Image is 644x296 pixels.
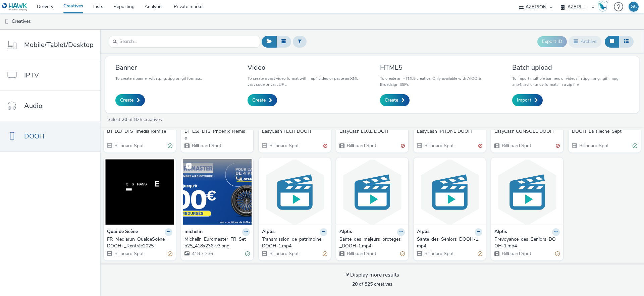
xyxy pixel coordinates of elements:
[168,142,172,149] div: Valid
[184,128,247,142] div: BT_LGJ_DTS_Phoenix_Remise
[107,116,165,123] a: Select of 825 creatives
[248,75,364,87] p: To create a vast video format with .mp4 video or paste an XML vast code or vast URL.
[380,94,410,106] a: Create
[339,128,405,135] a: EasyCash LUXE DOOH
[572,128,637,135] a: DOOH_La_Flèche_Sept
[262,236,325,250] div: Transmission_de_patrimoine_DOOH-1.mp4
[401,142,405,149] div: Invalid
[501,142,531,149] span: Billboard Spot
[494,128,557,135] div: EasyCash CONSOLE DOOH
[339,228,352,236] strong: Alptis
[494,128,560,135] a: EasyCash CONSOLE DOOH
[262,128,325,135] div: EasyCash TECH DOOH
[3,18,10,25] img: dooh
[555,250,560,257] div: Partially valid
[380,75,497,87] p: To create an HTML5 creative. Only available with AIOO & Broadsign SSPs
[352,281,392,287] span: of 825 creatives
[107,236,172,250] a: FR_Mediarun_QuaideScène_DOOH+_Rentrée2025
[512,63,629,72] h3: Batch upload
[107,128,172,135] a: BT_LGJ_DTS_Imedia Remise
[191,142,221,149] span: Billboard Spot
[2,3,28,11] img: undefined Logo
[24,70,39,80] span: IPTV
[619,36,634,47] button: Table
[115,94,145,106] a: Create
[24,101,42,111] span: Audio
[494,236,560,250] a: Prevoyance_des_Seniors_DOOH-1.mp4
[512,94,543,106] a: Import
[631,2,637,12] div: GC
[105,159,174,225] img: FR_Mediarun_QuaideScène_DOOH+_Rentrée2025 visual
[323,250,327,257] div: Partially valid
[269,250,299,257] span: Billboard Spot
[107,128,170,135] div: BT_LGJ_DTS_Imedia Remise
[417,236,480,250] div: Sante_des_Seniors_DOOH-1.mp4
[107,236,170,250] div: FR_Mediarun_QuaideScène_DOOH+_Rentrée2025
[184,236,250,250] a: Michelin_Euromaster_FR_Setp25_418x236-v3.png
[415,159,484,225] img: Sante_des_Seniors_DOOH-1.mp4 visual
[323,142,327,149] div: Invalid
[417,236,482,250] a: Sante_des_Seniors_DOOH-1.mp4
[572,128,635,135] div: DOOH_La_Flèche_Sept
[24,40,94,50] span: Mobile/Tablet/Desktop
[262,228,275,236] strong: Alptis
[598,1,608,12] img: Hawk Academy
[248,63,364,72] h3: Video
[114,142,144,149] span: Billboard Spot
[478,250,482,257] div: Partially valid
[424,142,454,149] span: Billboard Spot
[339,236,402,250] div: Sante_des_majeurs_proteges_DOOH-1.mp4
[633,142,637,149] div: Valid
[494,228,507,236] strong: Alptis
[184,236,247,250] div: Michelin_Euromaster_FR_Setp25_418x236-v3.png
[191,250,213,257] span: 418 x 236
[380,63,497,72] h3: HTML5
[501,250,531,257] span: Billboard Spot
[109,36,260,48] input: Search...
[339,128,402,135] div: EasyCash LUXE DOOH
[512,75,629,87] p: To import multiple banners or videos in .jpg, .png, .gif, .mpg, .mp4, .avi or .mov formats in a z...
[605,36,619,47] button: Grid
[345,271,399,279] div: Display more results
[352,281,358,287] strong: 20
[478,142,482,149] div: Invalid
[269,142,299,149] span: Billboard Spot
[107,228,138,236] strong: Quai de Scène
[417,228,430,236] strong: Alptis
[346,250,376,257] span: Billboard Spot
[168,250,172,257] div: Partially valid
[248,94,277,106] a: Create
[115,63,202,72] h3: Banner
[183,159,252,225] img: Michelin_Euromaster_FR_Setp25_418x236-v3.png visual
[184,228,203,236] strong: michelin
[424,250,454,257] span: Billboard Spot
[417,128,482,135] a: EasyCash IPHONE DOOH
[122,116,127,123] strong: 20
[556,142,560,149] div: Invalid
[184,128,250,142] a: BT_LGJ_DTS_Phoenix_Remise
[338,159,407,225] img: Sante_des_majeurs_proteges_DOOH-1.mp4 visual
[114,250,144,257] span: Billboard Spot
[245,250,250,257] div: Valid
[598,1,610,12] a: Hawk Academy
[262,236,327,250] a: Transmission_de_patrimoine_DOOH-1.mp4
[400,250,405,257] div: Partially valid
[579,142,609,149] span: Billboard Spot
[120,97,133,104] span: Create
[493,159,561,225] img: Prevoyance_des_Seniors_DOOH-1.mp4 visual
[260,159,329,225] img: Transmission_de_patrimoine_DOOH-1.mp4 visual
[417,128,480,135] div: EasyCash IPHONE DOOH
[339,236,405,250] a: Sante_des_majeurs_proteges_DOOH-1.mp4
[537,36,567,47] button: Export ID
[252,97,266,104] span: Create
[517,97,531,104] span: Import
[385,97,398,104] span: Create
[115,75,202,81] p: To create a banner with .png, .jpg or .gif formats.
[262,128,327,135] a: EasyCash TECH DOOH
[494,236,557,250] div: Prevoyance_des_Seniors_DOOH-1.mp4
[24,131,44,141] span: DOOH
[569,36,601,47] button: Archive
[346,142,376,149] span: Billboard Spot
